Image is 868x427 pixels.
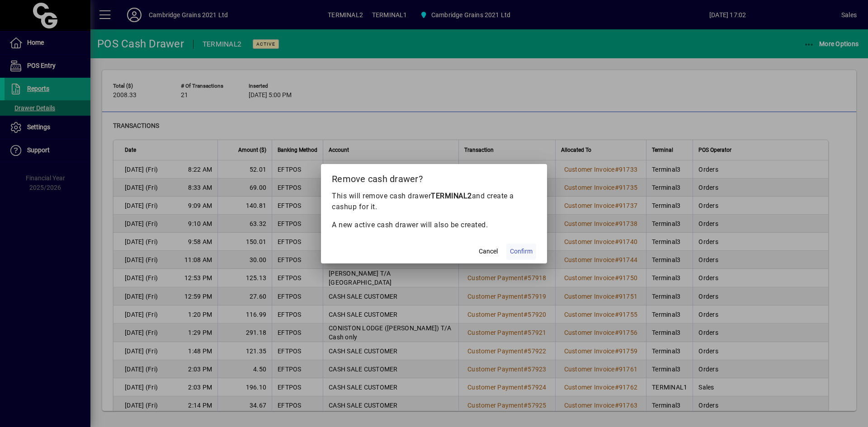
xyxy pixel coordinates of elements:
p: This will remove cash drawer and create a cashup for it. [332,191,536,212]
b: TERMINAL2 [431,192,472,200]
span: Confirm [510,247,533,256]
span: Cancel [479,247,498,256]
button: Confirm [506,244,536,260]
p: A new active cash drawer will also be created. [332,220,536,230]
h2: Remove cash drawer? [321,164,547,190]
button: Cancel [474,244,503,260]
